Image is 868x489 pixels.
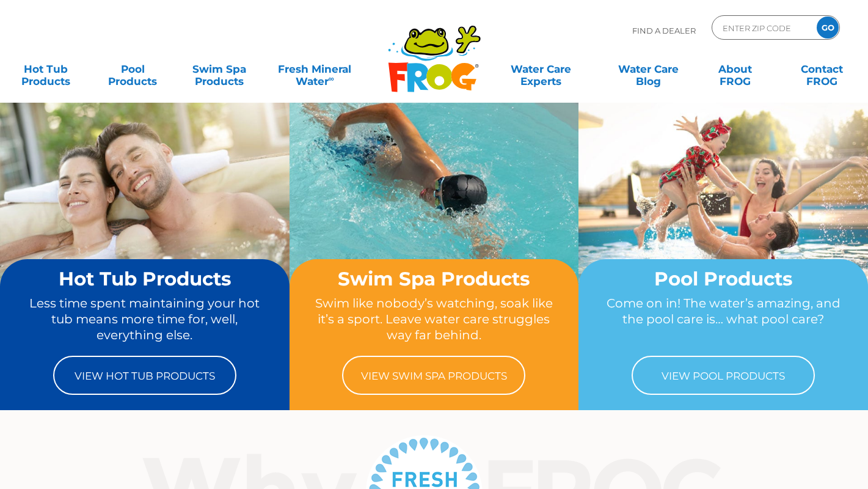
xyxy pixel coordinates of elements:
[701,57,768,81] a: AboutFROG
[817,17,839,39] input: GO
[23,268,266,289] h2: Hot Tub Products
[632,356,815,395] a: View Pool Products
[602,268,845,289] h2: Pool Products
[53,356,236,395] a: View Hot Tub Products
[290,102,579,318] img: home-banner-swim-spa-short
[721,19,804,37] input: Zip Code Form
[313,268,556,289] h2: Swim Spa Products
[329,74,334,83] sup: ∞
[186,57,253,81] a: Swim SpaProducts
[313,295,556,344] p: Swim like nobody’s watching, soak like it’s a sport. Leave water care struggles way far behind.
[486,57,596,81] a: Water CareExperts
[23,295,266,344] p: Less time spent maintaining your hot tub means more time for, well, everything else.
[342,356,525,395] a: View Swim Spa Products
[578,102,868,318] img: home-banner-pool-short
[272,57,357,81] a: Fresh MineralWater∞
[615,57,682,81] a: Water CareBlog
[12,57,79,81] a: Hot TubProducts
[602,295,845,344] p: Come on in! The water’s amazing, and the pool care is… what pool care?
[632,15,696,46] p: Find A Dealer
[788,57,855,81] a: ContactFROG
[99,57,166,81] a: PoolProducts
